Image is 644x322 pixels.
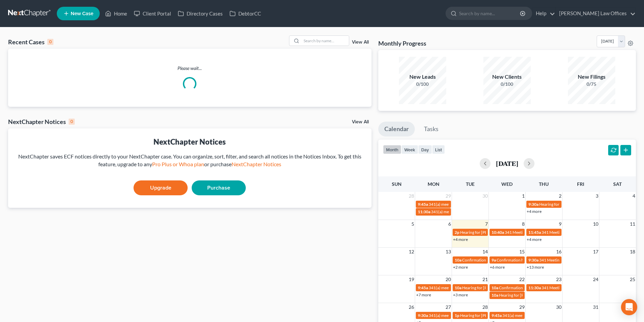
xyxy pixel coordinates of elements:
span: 1 [521,192,525,200]
span: 9 [558,220,562,228]
a: +6 more [490,265,505,270]
span: 9a [492,257,496,263]
span: 341(a) meeting for [PERSON_NAME] [PERSON_NAME] [429,285,526,290]
span: 11 [629,220,636,228]
a: +2 more [453,265,468,270]
a: Help [532,7,555,20]
a: Calendar [378,122,415,137]
input: Search by name... [302,36,349,46]
a: +4 more [453,237,468,242]
span: 10 [592,220,599,228]
a: +3 more [453,292,468,297]
div: Open Intercom Messenger [621,299,637,315]
div: 0/100 [399,81,446,88]
span: 9:45a [492,313,502,318]
span: 29 [445,192,452,200]
a: +13 more [527,265,544,270]
input: Search by name... [459,7,521,20]
span: 27 [445,303,452,311]
a: Tasks [418,122,445,137]
span: Mon [428,181,439,187]
span: Tue [466,181,475,187]
a: Purchase [192,180,246,195]
div: NextChapter Notices [14,137,366,147]
span: 12 [408,248,415,256]
a: +4 more [527,237,542,242]
div: 0/100 [483,81,531,88]
span: Sun [392,181,402,187]
span: 22 [519,275,525,283]
span: 4 [632,192,636,200]
span: 8 [521,220,525,228]
span: Thu [539,181,549,187]
span: 16 [555,248,562,256]
span: 9:30a [528,202,539,207]
span: 341 Meeting for [PERSON_NAME] and [PERSON_NAME] [505,230,605,235]
span: 24 [592,275,599,283]
button: month [383,145,401,154]
span: 10:40a [492,230,504,235]
a: View All [352,120,369,124]
span: 30 [482,192,488,200]
span: 6 [448,220,452,228]
a: +4 more [527,209,542,214]
button: week [401,145,418,154]
span: 3 [595,192,599,200]
span: 31 [592,303,599,311]
div: NextChapter Notices [8,118,75,126]
span: Confirmation hearing for [PERSON_NAME] [497,257,573,263]
span: 341 Meeting for [PERSON_NAME] [539,257,600,263]
div: Recent Cases [8,38,53,46]
span: 13 [445,248,452,256]
button: list [432,145,445,154]
span: Hearing for [PERSON_NAME] [539,202,592,207]
span: 19 [408,275,415,283]
span: 29 [519,303,525,311]
span: 9:45a [418,285,428,290]
a: NextChapter Notices [232,161,281,167]
div: NextChapter saves ECF notices directly to your NextChapter case. You can organize, sort, filter, ... [14,153,366,168]
span: 341(a) meeting for [PERSON_NAME] [429,313,494,318]
div: 0 [69,119,75,125]
span: 9:45a [418,202,428,207]
span: 9:30a [418,313,428,318]
span: 341(a) meeting for [PERSON_NAME] [431,209,496,214]
span: 21 [482,275,488,283]
span: 11:30a [528,285,541,290]
span: 28 [482,303,488,311]
a: Directory Cases [174,7,226,20]
span: 9:30a [528,257,539,263]
h2: [DATE] [496,160,518,167]
a: Home [102,7,130,20]
span: 30 [555,303,562,311]
a: Upgrade [134,180,188,195]
a: Pro Plus or Whoa plan [152,161,204,167]
div: New Leads [399,73,446,81]
span: Wed [501,181,512,187]
span: Hearing for [PERSON_NAME] and [PERSON_NAME] [499,293,592,298]
span: Fri [577,181,584,187]
a: [PERSON_NAME] Law Offices [556,7,636,20]
span: 14 [482,248,488,256]
span: 341(a) meeting for [PERSON_NAME] [PERSON_NAME] and [PERSON_NAME] [429,202,566,207]
span: 15 [519,248,525,256]
span: Confirmation hearing for [PERSON_NAME] [462,257,539,263]
span: 23 [555,275,562,283]
span: 18 [629,248,636,256]
div: New Filings [568,73,615,81]
span: 25 [629,275,636,283]
span: Hearing for [PERSON_NAME] [462,285,515,290]
button: day [418,145,432,154]
span: Sat [613,181,622,187]
p: Please wait... [8,65,372,72]
span: Hearing for [PERSON_NAME] [PERSON_NAME] [460,230,545,235]
span: 341 Meeting for [PERSON_NAME] [542,285,602,290]
span: 20 [445,275,452,283]
span: 11:30a [418,209,430,214]
span: 2p [455,230,459,235]
a: +7 more [416,292,431,297]
span: 10a [455,257,461,263]
div: 0 [47,39,53,45]
span: New Case [71,11,93,16]
span: 1p [455,313,459,318]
